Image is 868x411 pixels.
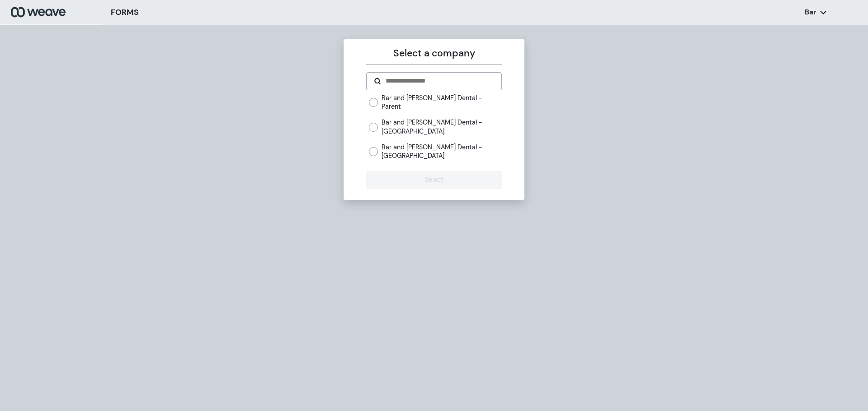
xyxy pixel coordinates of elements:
label: Bar and [PERSON_NAME] Dental - Parent [382,94,501,111]
label: Bar and [PERSON_NAME] Dental - [GEOGRAPHIC_DATA] [382,143,501,160]
button: Select [366,171,501,189]
h3: FORMS [111,6,139,18]
input: Search [385,76,494,86]
p: Select a company [366,46,501,61]
p: Bar [805,7,816,17]
label: Bar and [PERSON_NAME] Dental - [GEOGRAPHIC_DATA] [382,118,501,135]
